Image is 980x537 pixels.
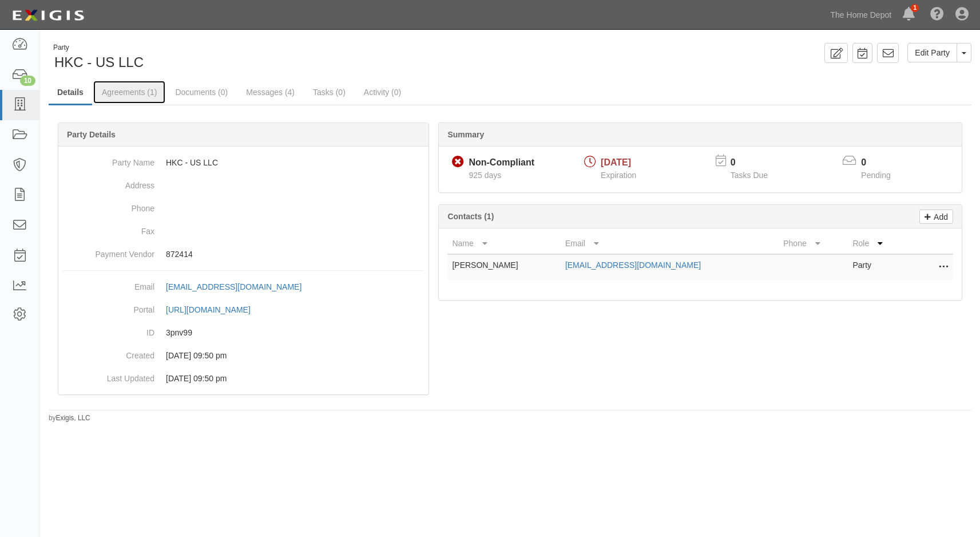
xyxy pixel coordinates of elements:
[304,81,354,104] a: Tasks (0)
[63,321,154,338] dt: ID
[469,156,534,169] div: Non-Compliant
[919,210,953,224] a: Add
[9,5,88,26] img: logo-5460c22ac91f19d4615b14bd174203de0afe785f0fc80cf4dbbc73dc1793850b.png
[63,275,154,293] dt: Email
[166,81,236,104] a: Documents (0)
[63,321,424,344] dd: 3pnv99
[731,171,768,180] span: Tasks Due
[601,157,631,167] span: [DATE]
[93,81,165,104] a: Agreements (1)
[63,151,424,174] dd: HKC - US LLC
[452,156,464,168] i: Non-Compliant
[166,248,424,260] p: 872414
[907,43,957,62] a: Edit Party
[237,81,303,104] a: Messages (4)
[447,233,560,254] th: Name
[355,81,410,104] a: Activity (0)
[166,282,314,291] a: [EMAIL_ADDRESS][DOMAIN_NAME]
[561,233,779,254] th: Email
[447,130,484,139] b: Summary
[931,210,948,223] p: Add
[861,156,904,169] p: 0
[63,298,154,315] dt: Portal
[63,344,154,361] dt: Created
[447,254,560,280] td: [PERSON_NAME]
[67,130,116,139] b: Party Details
[930,8,944,22] i: Help Center - Complianz
[166,305,263,314] a: [URL][DOMAIN_NAME]
[861,171,890,180] span: Pending
[779,233,848,254] th: Phone
[49,81,92,105] a: Details
[166,281,301,293] div: [EMAIL_ADDRESS][DOMAIN_NAME]
[63,220,154,237] dt: Fax
[447,212,494,221] b: Contacts (1)
[63,197,154,214] dt: Phone
[63,367,154,384] dt: Last Updated
[63,151,154,168] dt: Party Name
[469,171,501,180] span: Since 03/05/2023
[565,260,701,270] a: [EMAIL_ADDRESS][DOMAIN_NAME]
[49,43,502,72] div: HKC - US LLC
[63,174,154,191] dt: Address
[54,54,144,70] span: HKC - US LLC
[63,367,424,390] dd: 02/09/2023 09:50 pm
[56,414,90,422] a: Exigis, LLC
[49,413,90,423] small: by
[601,171,636,180] span: Expiration
[20,76,35,86] div: 10
[63,344,424,367] dd: 02/09/2023 09:50 pm
[848,254,907,280] td: Party
[731,156,782,169] p: 0
[63,243,154,260] dt: Payment Vendor
[848,233,907,254] th: Role
[825,3,898,26] a: The Home Depot
[53,43,144,53] div: Party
